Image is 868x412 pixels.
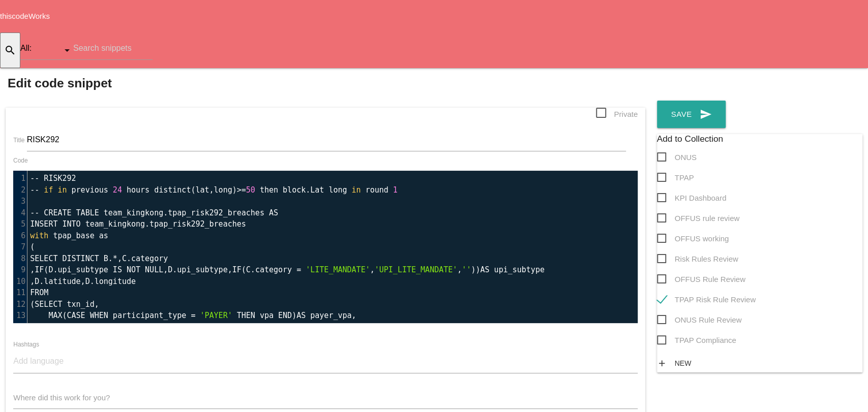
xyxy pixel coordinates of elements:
[699,101,711,128] i: send
[30,185,39,195] span: --
[44,174,76,183] span: RISK292
[310,311,351,320] span: payer_vpa
[44,208,71,217] span: CREATE
[57,265,108,274] span: upi_subtype
[30,254,57,263] span: SELECT
[657,192,727,204] span: KPI Dashboard
[104,254,108,263] span: B
[462,265,471,274] span: ''
[13,299,27,310] div: 12
[73,37,153,60] input: Search snippets
[30,265,545,274] span: , ( . , . , ( . , , ))
[62,254,99,263] span: DISTINCT
[13,350,74,373] input: Add language
[13,310,27,322] div: 13
[30,323,356,332] span: ( ) ,
[283,185,306,195] span: block
[113,311,187,320] span: participant_type
[67,300,95,309] span: txn_id
[832,68,845,101] i: person
[657,273,745,286] span: OFFUS Rule Review
[657,171,694,184] span: TPAP
[30,288,48,297] span: FROM
[296,311,306,320] span: AS
[375,265,458,274] span: 'UPI_LITE_MANDATE'
[44,185,53,195] span: if
[328,185,347,195] span: long
[657,212,740,225] span: OFFUS rule review
[13,253,27,265] div: 8
[260,185,278,195] span: then
[8,76,112,90] b: Edit code snippet
[35,265,44,274] span: IF
[13,241,27,253] div: 7
[154,185,191,195] span: distinct
[127,185,149,195] span: hours
[85,219,145,229] span: team_kingkong
[127,265,140,274] span: NOT
[122,254,127,263] span: C
[657,334,736,346] span: TPAP Compliance
[13,218,27,230] div: 5
[90,323,108,332] span: WHEN
[296,265,301,274] span: =
[13,156,28,165] label: Code
[13,287,27,299] div: 11
[351,185,361,195] span: in
[13,392,110,404] label: Where did this work for you?
[168,208,264,217] span: tpap_risk292_breaches
[30,185,398,195] span: ( , ) .
[168,265,172,274] span: D
[76,208,99,217] span: TABLE
[845,68,853,101] i: arrow_drop_down
[67,311,85,320] span: CASE
[657,354,667,372] i: add
[13,173,27,184] div: 1
[149,219,246,229] span: tpap_risk292_breaches
[30,254,168,263] span: . , .
[48,323,62,332] span: MAX
[214,185,232,195] span: long
[278,323,292,332] span: END
[13,230,27,242] div: 6
[260,311,274,320] span: vpa
[797,68,810,101] i: add
[310,323,351,332] span: payee_vpa
[13,322,27,333] div: 14
[131,254,168,263] span: category
[113,265,122,274] span: IS
[13,184,27,196] div: 2
[596,108,638,120] span: Private
[269,208,278,217] span: AS
[657,293,756,306] span: TPAP Risk Rule Review
[30,242,35,251] span: (
[296,323,306,332] span: AS
[306,265,370,274] span: 'LITE_MANDATE'
[13,196,27,207] div: 3
[48,311,62,320] span: MAX
[30,208,39,217] span: --
[657,151,697,164] span: ONUS
[30,277,136,286] span: , . , .
[30,208,278,217] span: .
[237,311,255,320] span: THEN
[90,311,108,320] span: WHEN
[246,185,255,195] span: 50
[200,323,232,332] span: 'PAYEE'
[67,323,85,332] span: CASE
[145,265,163,274] span: NULL
[232,265,242,274] span: IF
[48,265,53,274] span: D
[13,137,24,144] label: Title
[95,277,136,286] span: longitude
[85,277,90,286] span: D
[113,323,187,332] span: participant_type
[13,207,27,219] div: 4
[657,354,697,372] a: addNew
[177,265,227,274] span: upi_subtype
[657,232,729,245] span: OFFUS working
[657,134,862,144] h6: Add to Collection
[191,323,195,332] span: =
[762,68,774,101] i: explore
[30,311,356,320] span: ( ) ,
